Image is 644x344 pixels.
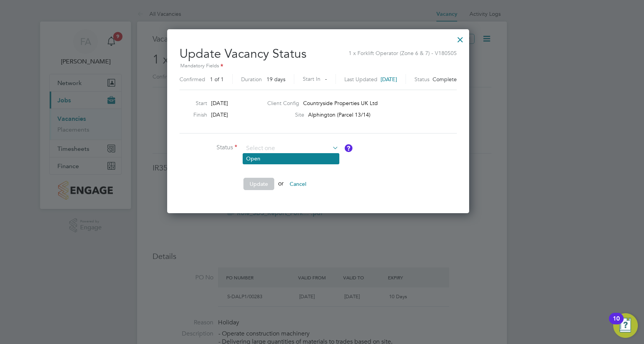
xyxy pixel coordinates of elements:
[179,40,457,87] h2: Update Vacancy Status
[349,46,457,57] span: 1 x Forklift Operator (Zone 6 & 7) - V180505
[267,76,285,83] span: 19 days
[243,178,274,190] button: Update
[345,144,352,152] button: Vacancy Status Definitions
[325,75,327,82] span: -
[308,111,371,118] span: Alphington (Parcel 13/14)
[283,178,312,190] button: Cancel
[243,154,339,164] li: Open
[179,62,457,70] div: Mandatory Fields
[179,178,411,198] li: or
[210,76,224,83] span: 1 of 1
[179,144,237,152] label: Status
[433,76,457,83] span: Complete
[176,111,207,118] label: Finish
[179,76,205,83] label: Confirmed
[211,100,228,107] span: [DATE]
[381,76,397,83] span: [DATE]
[243,143,339,154] input: Select one
[267,100,299,107] label: Client Config
[344,76,377,83] label: Last Updated
[414,76,429,83] label: Status
[176,100,207,107] label: Start
[241,76,262,83] label: Duration
[303,100,378,107] span: Countryside Properties UK Ltd
[211,111,228,118] span: [DATE]
[303,74,320,84] label: Start In
[613,319,620,329] div: 10
[267,111,304,118] label: Site
[613,313,638,338] button: Open Resource Center, 10 new notifications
